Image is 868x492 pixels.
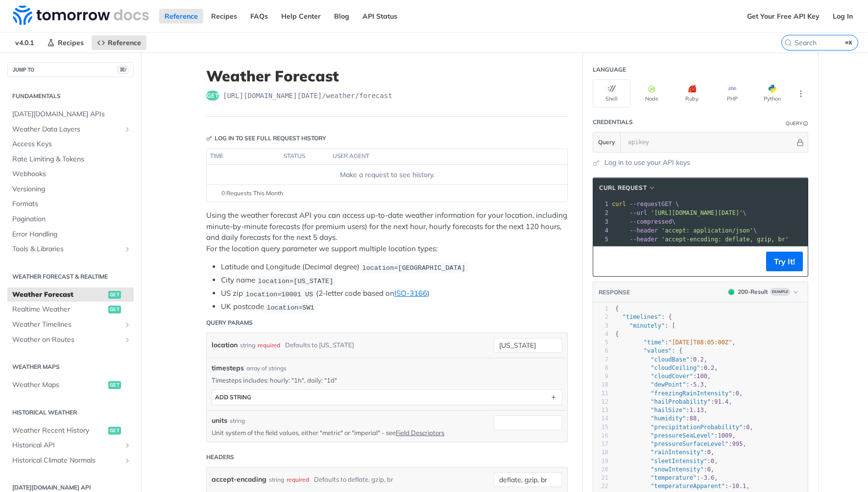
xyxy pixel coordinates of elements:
[615,347,682,354] span: : {
[651,466,703,473] span: "snowIntensity"
[10,35,39,50] span: v4.0.1
[7,92,134,101] h2: Fundamentals
[269,472,284,487] div: string
[753,79,791,107] button: Python
[615,390,743,397] span: : ,
[615,356,707,363] span: : ,
[786,120,808,127] div: QueryInformation
[651,381,686,388] span: "dewPoint"
[212,363,244,373] span: timesteps
[718,432,732,439] span: 1009
[108,291,121,299] span: get
[651,458,707,465] span: "sleetIntensity"
[612,201,679,207] span: GET \
[593,330,608,338] div: 4
[651,449,703,456] span: "rainIntensity"
[357,9,403,24] a: API Status
[7,317,134,332] a: Weather TimelinesShow subpages for Weather Timelines
[615,373,711,380] span: : ,
[593,235,610,244] div: 5
[827,9,858,24] a: Log In
[593,208,610,217] div: 2
[629,218,672,225] span: --compressed
[593,79,630,107] button: Shell
[593,482,608,491] div: 22
[615,458,718,465] span: : ,
[615,432,736,439] span: : ,
[593,200,610,208] div: 1
[803,121,808,126] i: Information
[12,426,106,436] span: Weather Recent History
[7,227,134,242] a: Error Handling
[7,333,134,347] a: Weather on RoutesShow subpages for Weather on Routes
[661,227,753,234] span: 'accept: application/json'
[746,424,749,431] span: 0
[644,339,665,346] span: "time"
[615,449,714,456] span: : ,
[7,212,134,227] a: Pagination
[118,66,128,74] span: ⌘/
[266,304,314,311] span: location=SW1
[280,149,329,164] th: status
[246,364,287,373] div: array of strings
[693,356,704,363] span: 0.2
[615,322,675,329] span: : [
[713,79,751,107] button: PHP
[12,440,121,450] span: Historical API
[7,272,134,281] h2: Weather Forecast & realtime
[742,9,825,24] a: Get Your Free API Key
[42,35,89,50] a: Recipes
[12,335,121,345] span: Weather on Routes
[593,364,608,372] div: 8
[593,474,608,482] div: 21
[593,389,608,398] div: 11
[651,483,725,490] span: "temperatureApparent"
[7,137,134,152] a: Access Keys
[728,289,734,295] span: 200
[211,170,563,180] div: Make a request to see history.
[623,132,795,152] input: apikey
[796,89,805,98] svg: More ellipsis
[123,321,131,329] button: Show subpages for Weather Timelines
[258,338,280,352] div: required
[7,182,134,197] a: Versioning
[593,132,621,152] button: Query
[651,424,743,431] span: "precipitationProbability"
[7,62,134,77] button: JUMP TO⌘/
[212,376,562,385] p: Timesteps includes: hourly: "1h", daily: "1d"
[693,381,704,388] span: 5.3
[206,9,242,24] a: Recipes
[612,227,757,234] span: \
[690,407,704,414] span: 1.13
[276,9,326,24] a: Help Center
[704,474,715,481] span: 3.6
[612,218,675,225] span: \
[362,264,465,271] span: location=[GEOGRAPHIC_DATA]
[123,126,131,133] button: Show subpages for Weather Data Layers
[7,152,134,167] a: Rate Limiting & Tokens
[12,290,106,300] span: Weather Forecast
[7,302,134,317] a: Realtime Weatherget
[651,364,700,371] span: "cloudCeiling"
[13,5,149,25] img: Tomorrow.io Weather API Docs
[12,230,131,239] span: Error Handling
[240,338,255,352] div: string
[206,91,219,101] span: get
[593,322,608,330] div: 3
[593,440,608,448] div: 17
[615,415,700,422] span: : ,
[230,416,245,425] div: string
[615,305,619,312] span: {
[7,378,134,392] a: Weather Mapsget
[285,338,354,352] div: Defaults to [US_STATE]
[593,448,608,457] div: 18
[212,472,266,487] label: accept-encoding
[7,408,134,417] h2: Historical Weather
[123,336,131,344] button: Show subpages for Weather on Routes
[12,169,131,179] span: Webhooks
[593,338,608,347] div: 5
[7,363,134,371] h2: Weather Maps
[593,356,608,364] div: 7
[329,9,355,24] a: Blog
[633,79,671,107] button: Node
